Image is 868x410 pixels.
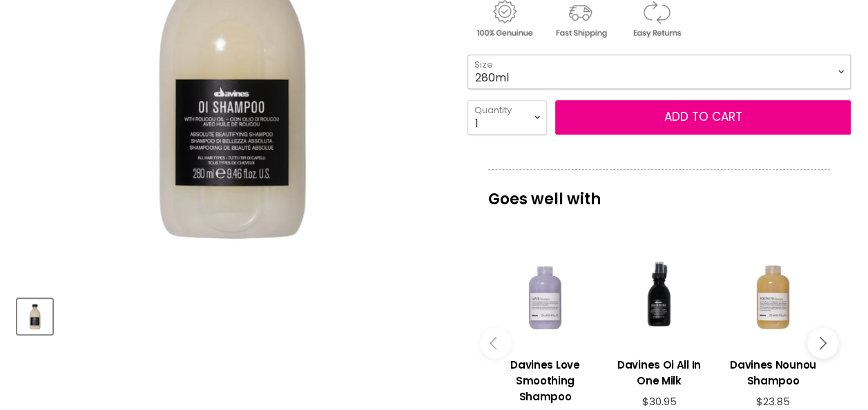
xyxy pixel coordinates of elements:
h3: Davines Nounou Shampoo [723,357,823,389]
span: $30.95 [642,394,676,409]
button: Add to cart [555,100,851,135]
button: Davines Oi Shampoo [17,299,52,334]
img: Davines Oi Shampoo [19,300,51,333]
div: Product thumbnails [15,295,449,334]
a: View product:Davines Nounou Shampoo [723,346,823,396]
h3: Davines Oi All In One Milk [609,357,709,389]
span: $23.85 [756,394,790,409]
select: Quantity [467,100,547,135]
a: View product:Davines Oi All In One Milk [609,346,709,396]
h3: Davines Love Smoothing Shampoo [495,357,595,404]
p: Goes well with [488,169,830,215]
